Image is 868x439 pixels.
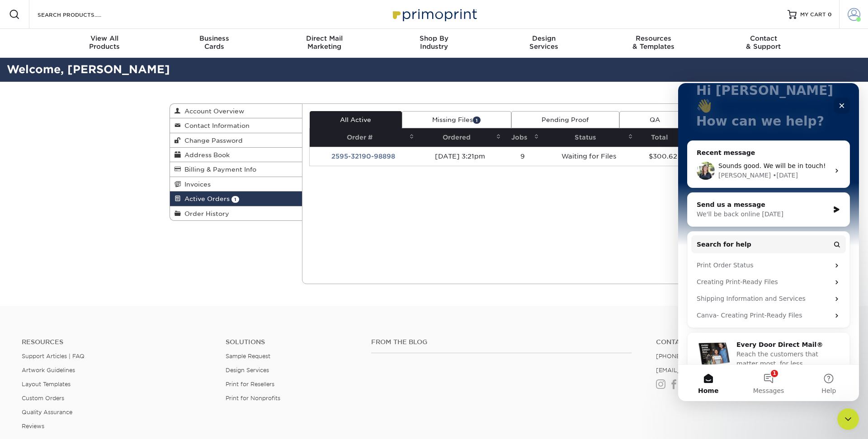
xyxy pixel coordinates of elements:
[181,107,244,115] span: Account Overview
[181,181,211,188] span: Invoices
[22,338,212,346] h4: Resources
[379,29,489,58] a: Shop ByIndustry
[170,206,302,220] a: Order History
[170,162,302,177] a: Billing & Payment Info
[678,83,859,401] iframe: Intercom live chat
[226,338,358,346] h4: Solutions
[181,137,243,144] span: Change Password
[310,128,417,147] th: Order #
[542,147,636,166] td: Waiting for Files
[619,111,691,128] a: QA
[269,29,379,58] a: Direct MailMarketing
[226,367,269,374] a: Design Services
[599,34,708,51] div: & Templates
[231,196,239,203] span: 1
[656,353,712,360] a: [PHONE_NUMBER]
[379,34,489,51] div: Industry
[379,34,489,42] span: Shop By
[226,381,274,388] a: Print for Resellers
[489,29,599,58] a: DesignServices
[226,353,270,360] a: Sample Request
[489,34,599,42] span: Design
[22,381,71,388] a: Layout Templates
[269,34,379,42] span: Direct Mail
[22,395,64,402] a: Custom Orders
[837,408,859,430] iframe: Intercom live chat
[417,147,504,166] td: [DATE] 3:21pm
[599,29,708,58] a: Resources& Templates
[511,111,619,128] a: Pending Proof
[50,34,160,51] div: Products
[22,353,85,360] a: Support Articles | FAQ
[636,128,691,147] th: Total
[181,151,230,159] span: Address Book
[473,117,481,123] span: 1
[269,34,379,51] div: Marketing
[170,133,302,148] a: Change Password
[181,122,250,129] span: Contact Information
[542,128,636,147] th: Status
[226,395,280,402] a: Print for Nonprofits
[599,34,708,42] span: Resources
[181,195,230,202] span: Active Orders
[504,147,542,166] td: 9
[170,191,302,206] a: Active Orders 1
[389,5,479,24] img: Primoprint
[656,338,846,346] a: Contact
[417,128,504,147] th: Ordered
[181,210,229,217] span: Order History
[402,111,511,128] a: Missing Files1
[708,34,818,42] span: Contact
[181,166,256,173] span: Billing & Payment Info
[160,34,269,42] span: Business
[504,128,542,147] th: Jobs
[170,177,302,191] a: Invoices
[22,367,75,374] a: Artwork Guidelines
[656,367,764,374] a: [EMAIL_ADDRESS][DOMAIN_NAME]
[800,11,826,19] span: MY CART
[160,34,269,51] div: Cards
[170,104,302,118] a: Account Overview
[160,29,269,58] a: BusinessCards
[50,29,160,58] a: View AllProducts
[37,9,125,20] input: SEARCH PRODUCTS.....
[708,29,818,58] a: Contact& Support
[489,34,599,51] div: Services
[310,111,402,128] a: All Active
[310,147,417,166] td: 2595-32190-98898
[170,118,302,133] a: Contact Information
[828,11,832,18] span: 0
[2,411,77,436] iframe: Google Customer Reviews
[170,148,302,162] a: Address Book
[22,409,72,416] a: Quality Assurance
[371,338,632,346] h4: From the Blog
